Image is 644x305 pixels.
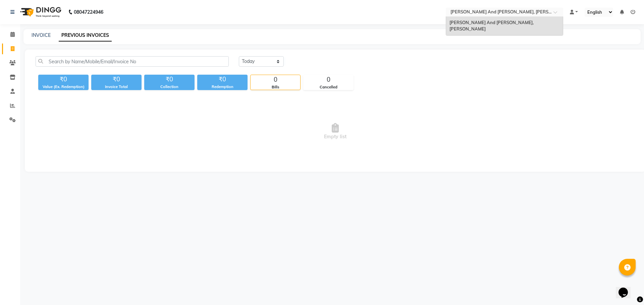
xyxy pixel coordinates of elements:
iframe: chat widget [616,278,637,298]
a: INVOICE [32,32,51,38]
div: ₹0 [38,75,89,84]
div: Cancelled [304,84,353,90]
span: Empty list [36,98,635,165]
img: logo [17,3,63,21]
div: ₹0 [144,75,195,84]
div: Bills [251,84,300,90]
div: ₹0 [91,75,142,84]
div: Value (Ex. Redemption) [38,84,89,90]
div: Invoice Total [91,84,142,90]
input: Search by Name/Mobile/Email/Invoice No [36,56,229,67]
div: Redemption [197,84,248,90]
div: 0 [304,75,353,84]
a: PREVIOUS INVOICES [59,29,112,42]
div: Collection [144,84,195,90]
div: 0 [251,75,300,84]
ng-dropdown-panel: Options list [446,16,563,35]
div: ₹0 [197,75,248,84]
b: 08047224946 [74,3,103,21]
span: [PERSON_NAME] And [PERSON_NAME], [PERSON_NAME] [449,20,535,32]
